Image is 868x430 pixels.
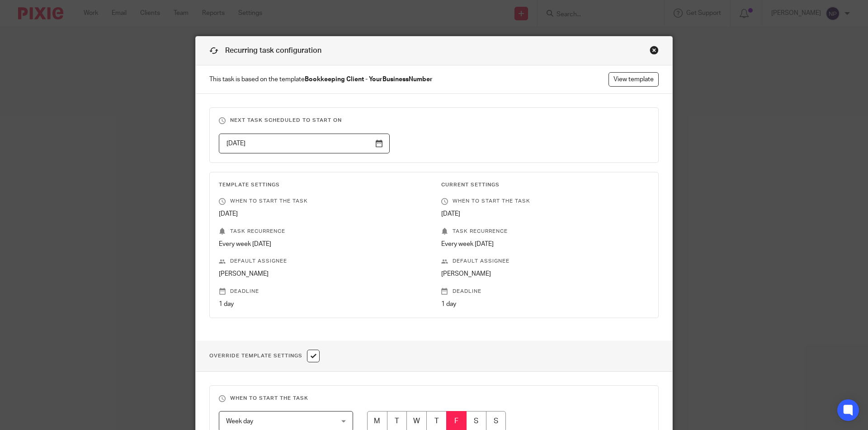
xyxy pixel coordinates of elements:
[441,198,649,205] p: When to start the task
[441,258,649,265] p: Default assignee
[209,46,321,56] h1: Recurring task configuration
[441,181,649,189] h3: Current Settings
[219,181,427,189] h3: Template Settings
[219,300,427,309] p: 1 day
[441,300,649,309] p: 1 day
[609,72,659,87] a: View template
[209,350,320,362] h1: Override Template Settings
[219,395,649,402] h3: When to start the task
[219,240,427,249] p: Every week [DATE]
[219,228,427,235] p: Task recurrence
[441,288,649,295] p: Deadline
[219,198,427,205] p: When to start the task
[219,269,427,278] p: [PERSON_NAME]
[441,240,649,249] p: Every week [DATE]
[441,228,649,235] p: Task recurrence
[441,269,649,278] p: [PERSON_NAME]
[219,258,427,265] p: Default assignee
[219,288,427,295] p: Deadline
[226,418,253,425] span: Week day
[305,76,433,83] strong: Bookkeeping Client - YourBusinessNumber
[219,209,427,218] p: [DATE]
[650,46,659,55] div: Close this dialog window
[441,209,649,218] p: [DATE]
[219,117,649,124] h3: Next task scheduled to start on
[209,75,433,84] span: This task is based on the template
